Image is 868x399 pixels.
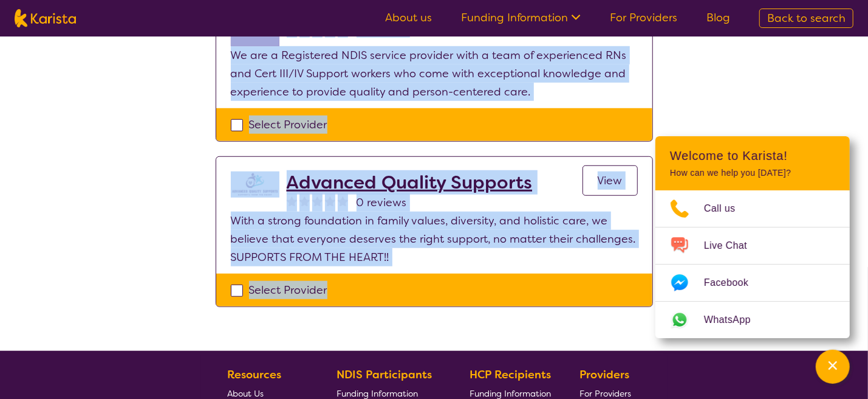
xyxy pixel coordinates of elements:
[337,388,419,399] span: Funding Information
[338,196,348,206] img: nonereviewstar
[287,172,533,193] a: Advanced Quality Supports
[583,165,638,196] a: View
[704,274,763,292] span: Facebook
[610,10,677,25] a: For Providers
[670,168,835,178] p: How can we help you [DATE]?
[816,350,850,384] button: Channel Menu
[287,196,297,206] img: nonereviewstar
[227,367,281,382] b: Resources
[767,11,846,26] span: Back to search
[704,199,750,218] span: Call us
[704,237,762,255] span: Live Chat
[655,190,850,338] ul: Choose channel
[385,10,432,25] a: About us
[357,193,407,212] span: 0 reviews
[470,367,551,382] b: HCP Recipients
[312,196,323,206] img: nonereviewstar
[337,367,432,382] b: NDIS Participants
[670,148,835,163] h2: Welcome to Karista!
[231,212,638,266] p: With a strong foundation in family values, diversity, and holistic care, we believe that everyone...
[15,9,76,27] img: Karista logo
[759,9,853,28] a: Back to search
[655,302,850,338] a: Web link opens in a new tab.
[231,172,279,197] img: miu5x5fu0uakhnvmw9ax.jpg
[579,388,631,399] span: For Providers
[655,136,850,338] div: Channel Menu
[704,311,765,329] span: WhatsApp
[227,388,264,399] span: About Us
[461,10,581,25] a: Funding Information
[325,196,335,206] img: nonereviewstar
[706,10,730,25] a: Blog
[470,388,551,399] span: Funding Information
[231,46,638,101] p: We are a Registered NDIS service provider with a team of experienced RNs and Cert III/IV Support ...
[598,173,623,188] span: View
[299,196,310,206] img: nonereviewstar
[579,367,629,382] b: Providers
